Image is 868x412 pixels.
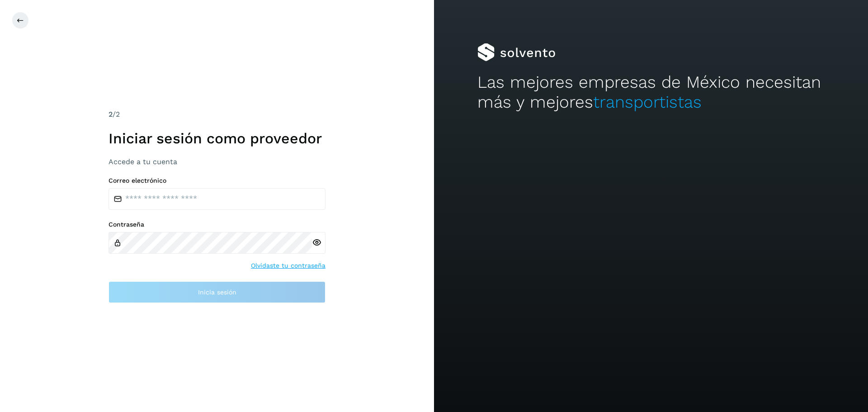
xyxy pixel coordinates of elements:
span: Inicia sesión [198,289,236,295]
h2: Las mejores empresas de México necesitan más y mejores [477,72,825,113]
span: 2 [108,110,113,118]
label: Contraseña [108,221,325,228]
button: Inicia sesión [108,281,325,303]
h3: Accede a tu cuenta [108,157,325,166]
div: /2 [108,109,325,120]
span: transportistas [593,92,702,112]
h1: Iniciar sesión como proveedor [108,130,325,147]
a: Olvidaste tu contraseña [251,261,325,270]
label: Correo electrónico [108,177,325,185]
